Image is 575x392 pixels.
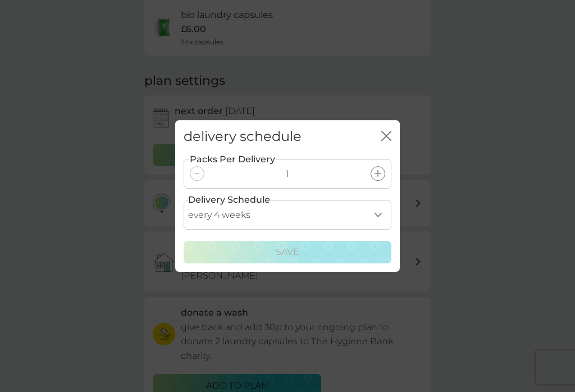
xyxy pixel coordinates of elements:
h2: delivery schedule [184,129,302,145]
label: Packs Per Delivery [189,152,276,167]
label: Delivery Schedule [188,193,270,207]
button: Save [184,241,391,263]
p: Save [276,245,299,259]
p: 1 [286,167,289,181]
button: close [381,131,391,143]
